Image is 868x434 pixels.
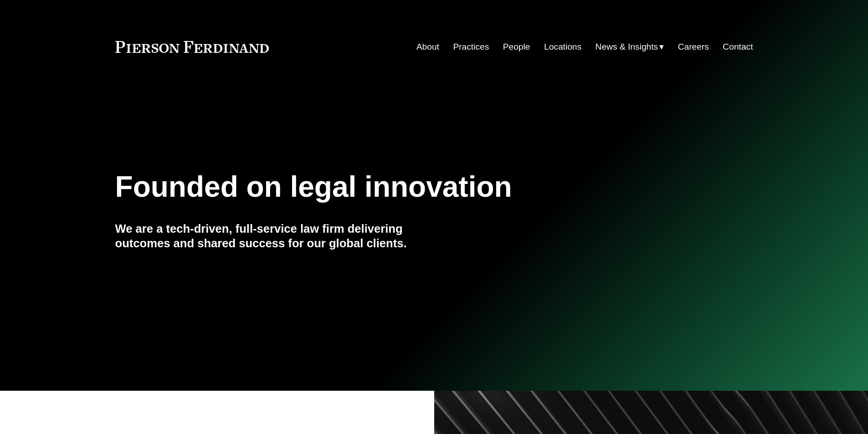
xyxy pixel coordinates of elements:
h4: We are a tech-driven, full-service law firm delivering outcomes and shared success for our global... [115,221,434,251]
a: Careers [678,38,709,56]
span: News & Insights [596,39,658,55]
a: About [416,38,439,56]
a: folder dropdown [596,38,664,56]
a: Locations [544,38,581,56]
a: Practices [453,38,489,56]
a: Contact [723,38,753,56]
a: People [503,38,530,56]
h1: Founded on legal innovation [115,170,647,204]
